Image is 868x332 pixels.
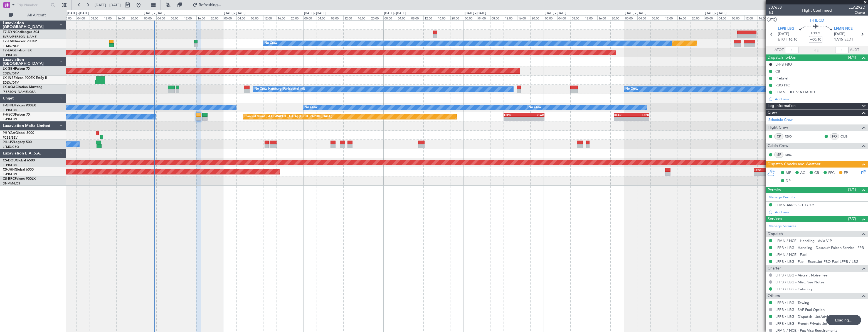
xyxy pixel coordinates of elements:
div: [DATE] - [DATE] [144,11,165,16]
a: LFPB/LBG [3,53,17,57]
a: Schedule Crew [768,117,793,123]
span: Charter [849,10,865,15]
span: CS-RRC [3,177,15,181]
div: 04:00 [637,15,651,20]
div: 08:00 [571,15,584,20]
div: 04:00 [717,15,731,20]
div: 16:00 [277,15,290,20]
span: LFPB LBG [778,26,794,32]
div: LFMN ARR SLOT 1730z [775,203,814,207]
a: MRC [785,152,797,157]
div: 04:00 [76,15,90,20]
a: CS-DOUGlobal 6500 [3,159,35,162]
div: No Crew [305,103,317,112]
div: Planned Maint [GEOGRAPHIC_DATA] ([GEOGRAPHIC_DATA]) [245,113,332,121]
a: LFMN / NCE - Handling - Avia VIP [775,238,832,243]
div: 00:00 [624,15,637,20]
div: - [504,117,524,120]
a: LFPB / LBG - SAF Fuel Option [775,307,825,312]
a: LFPB/LBG [3,172,17,176]
div: 16:00 [116,15,130,20]
span: T7-DYN [3,31,15,34]
div: 16:00 [758,15,771,20]
span: LEA292D [849,4,865,10]
div: - [754,172,773,175]
span: (7/7) [848,216,856,222]
span: FP [844,170,848,176]
a: LFPB / LBG - Fuel - ExecuJet FBO Fuel LFPB / LBG [775,259,859,264]
div: 12:00 [664,15,677,20]
div: LFMN FUEL VIA HADID [775,90,815,94]
a: LFPB / LBG - Dispatch - JetAdvisor Dispatch MT [775,314,855,319]
div: 04:00 [236,15,250,20]
a: OLG [840,134,853,139]
div: ISP [774,152,783,158]
span: AC [800,170,805,176]
div: 00:00 [143,15,156,20]
div: LFPB FBO [775,62,792,67]
div: [DATE] - [DATE] [224,11,245,16]
a: 9H-YAAGlobal 5000 [3,131,34,135]
div: Loading... [826,315,861,325]
a: EVRA/[PERSON_NAME] [3,35,37,39]
a: LFPB / LBG - Handling - Dassault Falcon Service LFPB [775,245,864,250]
div: 16:00 [517,15,531,20]
div: 20:00 [210,15,223,20]
div: 08:00 [410,15,423,20]
a: LFPB/LBG [3,108,17,112]
span: 17:15 [834,37,843,43]
span: ATOT [775,47,784,53]
input: --:-- [785,47,798,53]
a: LFPB / LBG - Misc. See Notes [775,280,824,284]
button: UTC [767,17,777,22]
div: 20:00 [450,15,464,20]
span: T7-EAGL [3,49,16,52]
a: LFPB / LBG - French Private Jet Tax Short [775,321,844,326]
button: Refreshing... [190,1,223,9]
span: LX-INB [3,76,14,80]
div: 12:00 [744,15,758,20]
div: 08:00 [90,15,103,20]
span: DP [786,178,791,184]
div: 16:00 [196,15,210,20]
a: LFMN / NCE - Fuel [775,252,807,257]
div: 12:00 [103,15,116,20]
div: - [614,117,632,120]
span: 1/2 [768,10,782,15]
input: Trip Number [17,1,49,9]
div: Prebrief [775,76,788,81]
div: 08:00 [731,15,744,20]
div: 16:00 [677,15,691,20]
div: KLAX [614,113,632,117]
div: 12:00 [183,15,196,20]
span: 9H-LPZ [3,141,14,144]
div: No Crew Hamburg (Fuhlsbuttel Intl) [255,85,305,93]
span: Services [768,216,782,222]
span: [DATE] - [DATE] [95,3,121,8]
div: [DATE] - [DATE] [705,11,726,16]
div: 12:00 [504,15,517,20]
div: LEZG [754,168,773,172]
div: [DATE] - [DATE] [304,11,325,16]
div: No Crew [529,103,541,112]
div: 04:00 [397,15,410,20]
div: 16:00 [597,15,611,20]
div: 04:00 [317,15,330,20]
div: 00:00 [63,15,76,20]
span: (4/4) [848,54,856,60]
span: Others [768,293,780,299]
a: LX-AOACitation Mustang [3,86,43,89]
div: [DATE] - [DATE] [384,11,406,16]
div: No Crew [625,85,638,93]
span: T7-EMI [3,40,14,43]
div: 00:00 [303,15,317,20]
div: 00:00 [383,15,397,20]
span: FFC [828,170,835,176]
div: [DATE] - [DATE] [625,11,646,16]
div: Add new [775,210,865,214]
span: F-HECD [810,18,824,23]
div: 00:00 [464,15,477,20]
div: 12:00 [263,15,277,20]
span: F-HECD [3,113,15,116]
span: CS-JHH [3,168,15,171]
